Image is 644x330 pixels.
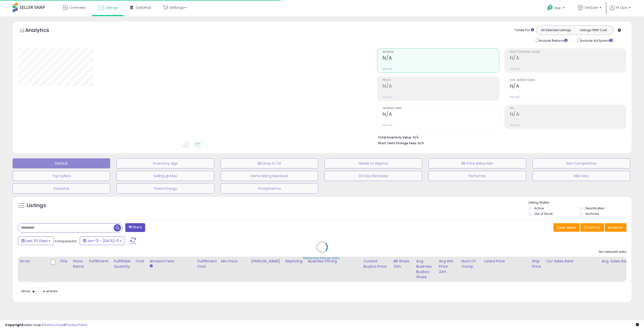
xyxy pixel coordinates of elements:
button: Top Sellers [13,171,110,181]
button: Non Competitive [533,158,630,168]
i: Get Help [547,5,553,11]
button: Perfumes [428,171,526,181]
span: Help [554,6,561,10]
button: Selling @ Max [116,171,214,181]
h2: N/A [510,111,626,118]
button: Listings With Cost [575,27,612,33]
span: ROI [510,107,626,110]
button: Teaza Energy [116,183,214,194]
button: BB Drop in 7d [221,158,318,168]
span: Hi Lipa [616,5,627,10]
button: Stratpharma [221,183,318,194]
small: Prev: N/A [510,96,520,99]
button: Inventory Age [116,158,214,168]
button: All Selected Listings [537,27,575,33]
small: Prev: N/A [510,67,520,70]
h5: Analytics [25,27,59,35]
h2: N/A [510,83,626,90]
span: VerSure [584,5,598,10]
button: BB Price Below Min [428,158,526,168]
b: Short Term Storage Fees: [378,141,417,145]
h2: N/A [383,83,499,90]
span: Profit [383,79,499,82]
a: Help [543,1,570,16]
div: Include Ad Spend [574,37,621,43]
span: Profit [PERSON_NAME] [510,51,626,54]
button: HBA New [533,171,630,181]
button: Items Being Repriced [221,171,318,181]
small: Prev: N/A [383,67,392,70]
div: Totals For [514,28,534,33]
div: Include Returns [532,37,574,43]
small: Prev: N/A [383,124,392,127]
span: N/A [418,141,424,146]
li: N/A [378,134,623,140]
button: Needs to Reprice [325,158,422,168]
div: Retrieving listings data.. [303,256,341,260]
span: Listings [105,5,118,10]
a: Hi Lipa [610,5,631,16]
h2: N/A [510,55,626,62]
small: Prev: N/A [510,124,520,127]
span: Overview [69,5,86,10]
button: Default [13,158,110,168]
h2: N/A [383,55,499,62]
span: Ordered Items [383,107,499,110]
button: Exclusive [13,183,110,194]
small: Prev: N/A [383,96,392,99]
h2: N/A [383,111,499,118]
span: Revenue [383,51,499,54]
b: Total Inventory Value: [378,135,412,139]
span: DataHub [136,5,151,10]
button: 30 Day Decrease [325,171,422,181]
span: Avg. Buybox Share [510,79,626,82]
